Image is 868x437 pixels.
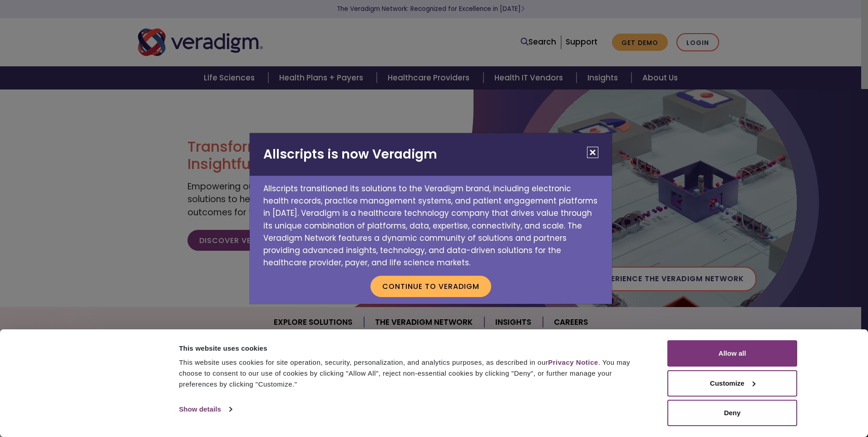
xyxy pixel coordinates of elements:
div: This website uses cookies for site operation, security, personalization, and analytics purposes, ... [179,357,647,390]
p: Allscripts transitioned its solutions to the Veradigm brand, including electronic health records,... [250,176,612,269]
a: Privacy Notice [548,358,598,366]
button: Continue to Veradigm [370,276,491,297]
button: Customize [667,370,797,397]
button: Deny [667,400,797,426]
button: Allow all [667,340,797,367]
h2: Allscripts is now Veradigm [250,133,612,176]
div: This website uses cookies [179,343,647,354]
a: Show details [179,402,232,416]
button: Close [587,147,598,158]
